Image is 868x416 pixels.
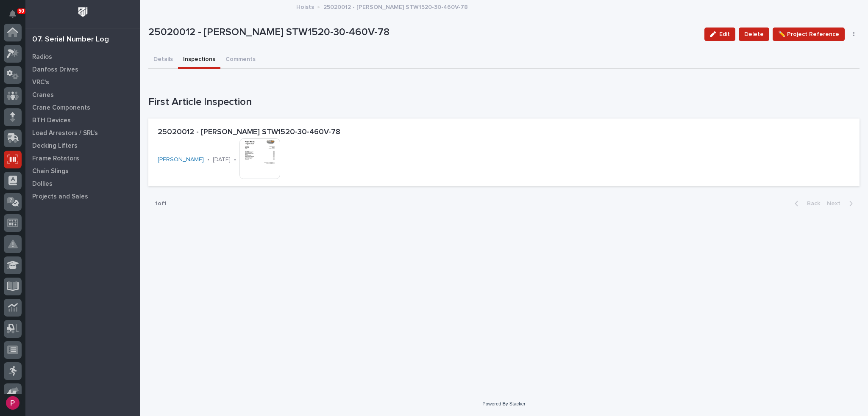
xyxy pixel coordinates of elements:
[25,50,140,63] a: Radios
[25,114,140,127] a: BTH Devices
[744,29,764,39] span: Delete
[25,127,140,139] a: Load Arrestors / SRL's
[178,51,220,69] button: Inspections
[19,8,24,14] p: 50
[704,28,735,41] button: Edit
[148,193,173,214] p: 1 of 1
[148,51,178,69] button: Details
[482,401,525,406] a: Powered By Stacker
[4,5,22,23] button: Notifications
[32,104,90,112] p: Crane Components
[788,200,823,207] button: Back
[32,79,49,86] p: VRC's
[802,200,820,207] span: Back
[11,10,22,24] div: Notifications50
[32,66,78,74] p: Danfoss Drives
[32,193,88,201] p: Projects and Sales
[739,28,769,41] button: Delete
[75,4,91,20] img: Workspace Logo
[220,51,261,69] button: Comments
[32,155,79,163] p: Frame Rotators
[296,2,314,11] p: Hoists
[4,394,22,412] button: users-avatar
[25,165,140,177] a: Chain Slings
[25,177,140,190] a: Dollies
[158,128,465,137] p: 25020012 - [PERSON_NAME] STW1520-30-460V-78
[32,168,69,175] p: Chain Slings
[25,63,140,76] a: Danfoss Drives
[827,200,846,207] span: Next
[32,91,54,99] p: Cranes
[32,142,78,150] p: Decking Lifters
[25,190,140,203] a: Projects and Sales
[207,156,209,163] p: •
[32,180,53,188] p: Dollies
[148,96,860,108] h1: First Article Inspection
[25,101,140,114] a: Crane Components
[25,88,140,101] a: Cranes
[25,152,140,165] a: Frame Rotators
[234,156,236,163] p: •
[32,117,71,124] p: BTH Devices
[823,200,860,207] button: Next
[148,118,860,187] a: 25020012 - [PERSON_NAME] STW1520-30-460V-78[PERSON_NAME] •[DATE]•
[32,129,98,137] p: Load Arrestors / SRL's
[25,76,140,88] a: VRC's
[213,156,231,163] p: [DATE]
[773,28,845,41] button: ✏️ Project Reference
[32,35,109,44] div: 07. Serial Number Log
[158,156,204,163] a: [PERSON_NAME]
[719,30,730,38] span: Edit
[148,26,698,39] p: 25020012 - [PERSON_NAME] STW1520-30-460V-78
[32,53,52,61] p: Radios
[323,2,468,11] p: 25020012 - [PERSON_NAME] STW1520-30-460V-78
[778,29,839,39] span: ✏️ Project Reference
[25,139,140,152] a: Decking Lifters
